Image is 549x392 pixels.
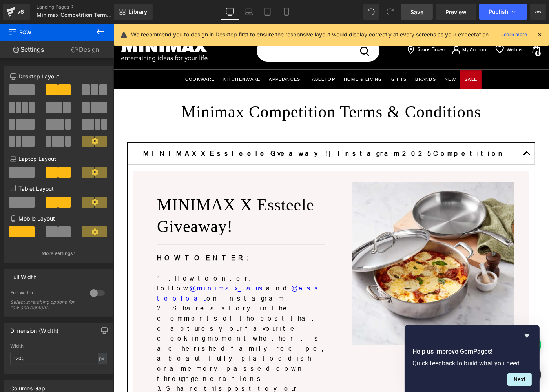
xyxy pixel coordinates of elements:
a: 0 [418,23,428,29]
a: My Account [338,22,374,31]
div: Select stretching options for row and content. [10,299,81,310]
span: Save [410,8,423,16]
p: More settings [42,250,73,257]
span: Store Finder [304,24,332,28]
p: Desktop Layout [10,72,107,80]
a: Home & Living [226,46,274,66]
p: 3. Share this post to your story for a bonus entry. [44,360,212,380]
span: Minimax Competition Terms & Conditions [36,12,112,18]
a: Landing Pages [36,4,127,10]
a: Wishlist [393,23,410,30]
a: Kitchenware [106,46,151,66]
p: We recommend you to design in Desktop first to ensure the responsive layout would display correct... [131,30,490,39]
h2: Help us improve GemPages! [412,347,532,356]
a: New [327,46,347,66]
button: Redo [382,4,398,20]
div: Width [10,343,107,349]
a: Store Finder [289,22,337,31]
button: Undo [363,4,379,20]
div: px [98,353,106,364]
a: Learn more [498,30,530,39]
h1: Minimax Competition Terms & Conditions [6,78,430,99]
strong: HOW TO ENTER: [44,231,137,238]
span: Row [8,24,86,41]
div: Full Width [10,290,82,298]
a: Tablet [258,4,277,20]
a: v6 [3,4,30,20]
a: Design [57,41,114,58]
p: Laptop Layout [10,155,107,163]
a: Desktop [221,4,239,20]
p: 1. How to enter: Follow and on Instagram. [44,250,212,280]
a: New Library [114,4,153,20]
a: Appliances [151,46,191,66]
button: More [530,4,546,20]
button: Next question [507,373,532,386]
a: Brands [297,46,327,66]
a: Tabletop [191,46,226,66]
a: Preview [436,4,476,20]
a: @minimax_aus [76,261,153,268]
p: Tablet Layout [10,184,107,193]
div: Columns Gap [10,381,45,392]
a: @essteeleau [44,261,208,278]
div: v6 [16,7,26,17]
div: Help us improve GemPages! [412,331,532,386]
a: Laptop [239,4,258,20]
p: 2. Share a story in the comments of the post that captures your favourite cooking moment whether ... [44,280,212,360]
b: MINIMAX X Essteele Giveaway! | Instagram 2025 Competition [30,126,392,133]
a: GIFTS [274,46,298,66]
h1: MINIMAX X Essteele Giveaway! [44,171,212,213]
button: Publish [479,4,527,20]
a: Cookware [67,46,106,66]
p: Quick feedback to build what you need. [412,359,532,367]
img: MINIMAX X SnackleBox Giveaway! [239,159,401,321]
input: auto [10,352,107,365]
span: Preview [445,8,467,16]
div: Dimension (Width) [10,323,58,334]
span: Wishlist [393,24,410,29]
a: Mobile [277,4,296,20]
div: Full Width [10,269,36,280]
button: More settings [5,244,112,263]
span: My Account [349,23,374,29]
button: Hide survey [522,331,532,341]
span: Publish [489,9,508,15]
span: Library [129,8,147,15]
a: SALE [347,46,368,66]
span: 0 [422,27,427,33]
p: Mobile Layout [10,214,107,222]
